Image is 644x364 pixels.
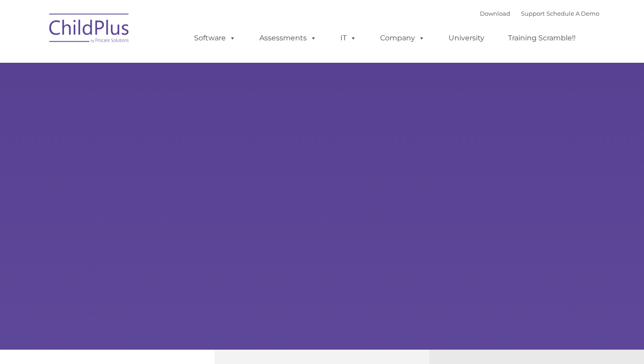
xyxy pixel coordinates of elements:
[250,29,326,47] a: Assessments
[499,29,585,47] a: Training Scramble!!
[547,10,599,17] a: Schedule A Demo
[331,29,365,47] a: IT
[480,10,510,17] a: Download
[521,10,545,17] a: Support
[185,29,245,47] a: Software
[440,29,493,47] a: University
[45,7,134,52] img: ChildPlus by Procare Solutions
[480,10,599,17] font: |
[371,29,434,47] a: Company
